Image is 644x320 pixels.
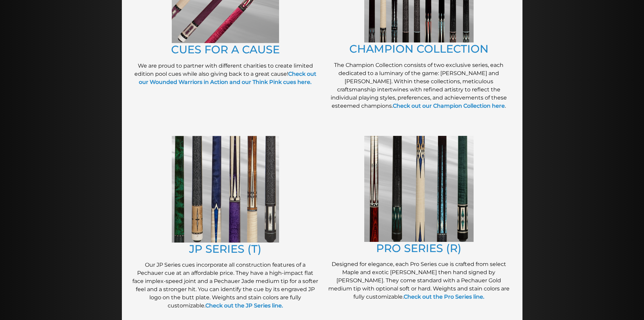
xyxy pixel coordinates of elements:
a: CUES FOR A CAUSE [171,43,280,56]
a: PRO SERIES (R) [376,242,461,255]
a: CHAMPION COLLECTION [349,42,489,55]
a: Check out the JP Series line. [205,302,283,309]
a: JP SERIES (T) [189,242,261,255]
a: Check out our Champion Collection here [393,103,505,109]
p: Designed for elegance, each Pro Series cue is crafted from select Maple and exotic [PERSON_NAME] ... [326,260,512,301]
a: Check out the Pro Series line. [404,294,484,300]
p: Our JP Series cues incorporate all construction features of a Pechauer cue at an affordable price... [132,261,319,310]
p: The Champion Collection consists of two exclusive series, each dedicated to a luminary of the gam... [326,61,512,110]
p: We are proud to partner with different charities to create limited edition pool cues while also g... [132,62,319,86]
a: Check out our Wounded Warriors in Action and our Think Pink cues here. [139,71,316,85]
